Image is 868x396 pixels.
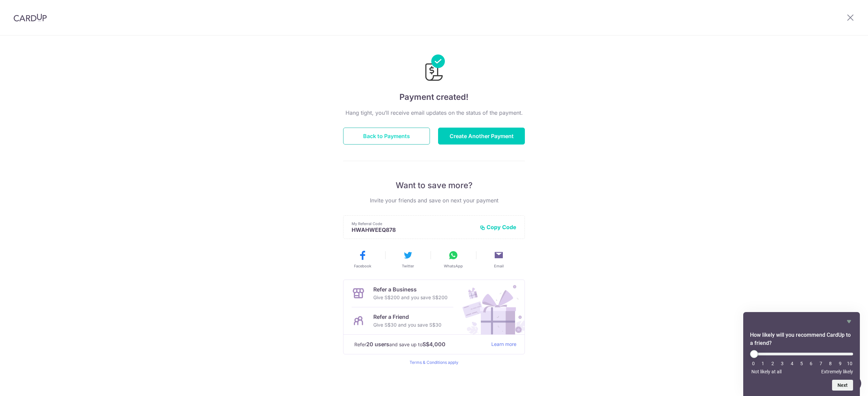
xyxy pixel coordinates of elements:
[798,361,805,366] li: 5
[479,250,519,269] button: Email
[402,263,414,269] span: Twitter
[354,340,486,349] p: Refer and save up to
[759,361,766,366] li: 1
[438,128,525,145] button: Create Another Payment
[750,317,853,391] div: How likely will you recommend CardUp to a friend? Select an option from 0 to 10, with 0 being Not...
[352,221,474,226] p: My Referral Code
[444,263,463,269] span: WhatsApp
[456,280,525,334] img: Refer
[837,361,844,366] li: 9
[480,224,516,230] button: Copy Code
[423,54,445,83] img: Payments
[343,128,430,145] button: Back to Payments
[422,340,446,348] strong: S$4,000
[779,361,786,366] li: 3
[373,285,448,293] p: Refer a Business
[491,340,516,349] a: Learn more
[373,313,441,321] p: Refer a Friend
[433,250,473,269] button: WhatsApp
[343,196,525,204] p: Invite your friends and save on next your payment
[366,340,389,348] strong: 20 users
[343,91,525,103] h4: Payment created!
[342,250,382,269] button: Facebook
[15,5,29,11] span: Help
[827,361,834,366] li: 8
[751,369,782,374] span: Not likely at all
[750,331,853,347] h2: How likely will you recommend CardUp to a friend? Select an option from 0 to 10, with 0 being Not...
[750,350,853,374] div: How likely will you recommend CardUp to a friend? Select an option from 0 to 10, with 0 being Not...
[343,109,525,117] p: Hang tight, you’ll receive email updates on the status of the payment.
[14,14,47,22] img: CardUp
[354,263,371,269] span: Facebook
[388,250,428,269] button: Twitter
[817,361,824,366] li: 7
[352,226,474,233] p: HWAHWEEQ878
[343,180,525,191] p: Want to save more?
[494,263,504,269] span: Email
[769,361,776,366] li: 2
[832,380,853,391] button: Next question
[845,317,853,326] button: Hide survey
[373,293,448,302] p: Give S$200 and you save S$200
[821,369,853,374] span: Extremely likely
[373,321,441,329] p: Give S$30 and you save S$30
[808,361,814,366] li: 6
[410,360,458,365] a: Terms & Conditions apply
[846,361,853,366] li: 10
[750,361,757,366] li: 0
[789,361,795,366] li: 4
